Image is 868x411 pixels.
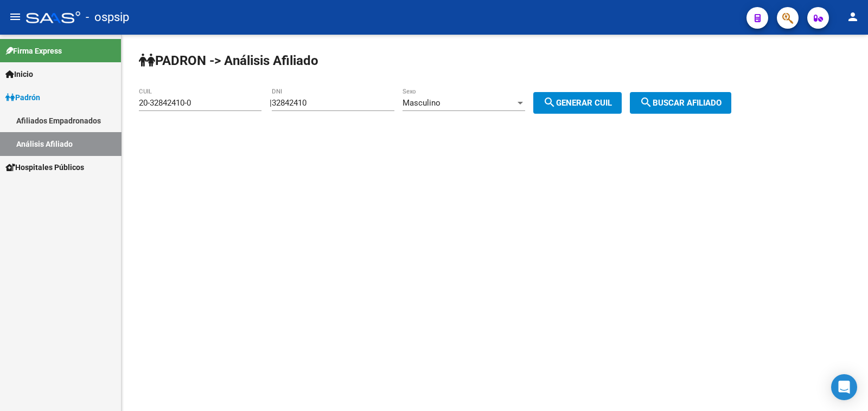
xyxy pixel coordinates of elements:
div: Open Intercom Messenger [831,374,857,400]
span: Firma Express [5,45,62,57]
span: Masculino [403,98,441,108]
mat-icon: search [640,96,653,109]
button: Generar CUIL [533,92,622,114]
span: Generar CUIL [543,98,612,108]
mat-icon: menu [9,10,22,23]
span: Buscar afiliado [640,98,722,108]
span: Hospitales Públicos [5,161,84,173]
mat-icon: person [846,10,859,23]
button: Buscar afiliado [630,92,731,114]
span: Inicio [5,68,33,80]
mat-icon: search [543,96,556,109]
span: Padrón [5,92,40,103]
strong: PADRON -> Análisis Afiliado [139,53,318,68]
div: | [270,98,630,108]
span: - ospsip [86,5,129,29]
